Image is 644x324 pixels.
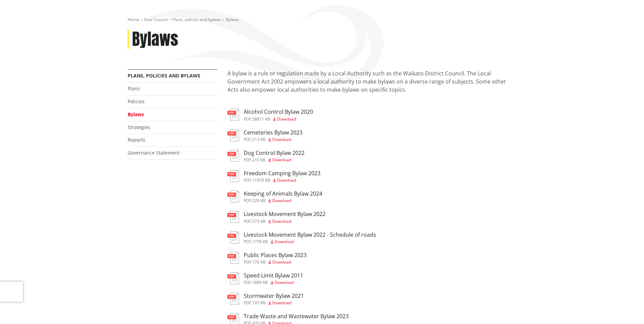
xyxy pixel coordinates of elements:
[613,295,637,320] iframe: Messenger Launcher
[244,313,349,320] h3: Trade Waste and Wastewater Bylaw 2023
[272,300,291,306] span: Download
[244,272,303,279] h3: Speed Limit Bylaw 2011
[244,170,320,177] h3: Freedom Camping Bylaw 2023
[227,191,239,202] img: document-pdf.svg
[227,272,239,284] img: document-pdf.svg
[277,116,296,122] span: Download
[252,177,270,183] span: 11879 KB
[244,239,251,245] span: pdf
[128,111,144,118] a: Bylaws
[275,239,294,245] span: Download
[227,293,304,305] a: Stormwater Bylaw 2021 pdf,197 KB Download
[227,232,239,244] img: document-pdf.svg
[227,69,517,102] p: A bylaw is a rule or regulation made by a Local Authority such as the Waikato District Council. T...
[128,124,150,130] a: Strategies
[272,157,291,163] span: Download
[227,252,239,264] img: document-pdf.svg
[277,177,296,183] span: Download
[227,170,239,182] img: document-pdf.svg
[244,259,251,265] span: pdf
[227,232,376,244] a: Livestock Movement Bylaw 2022 - Schedule of roads pdf,1778 KB Download
[244,137,251,142] span: pdf
[227,252,307,264] a: Public Places Bylaw 2023 pdf,176 KB Download
[244,129,302,136] h3: Cemeteries Bylaw 2023
[227,191,322,203] a: Keeping of Animals Bylaw 2024 pdf,526 KB Download
[244,117,313,121] div: ,
[244,158,305,162] div: ,
[272,198,291,203] span: Download
[227,129,239,141] img: document-pdf.svg
[227,109,239,121] img: document-pdf.svg
[172,17,221,22] a: Plans, policies and bylaws
[244,293,304,299] h3: Stormwater Bylaw 2021
[244,211,326,217] h3: Livestock Movement Bylaw 2022
[252,198,265,203] span: 526 KB
[226,17,239,22] span: Bylaws
[252,218,265,224] span: 573 KB
[244,240,376,244] div: ,
[275,280,294,285] span: Download
[244,157,251,163] span: pdf
[244,199,322,203] div: ,
[227,150,239,162] img: document-pdf.svg
[227,211,239,223] img: document-pdf.svg
[252,300,265,306] span: 197 KB
[227,293,239,305] img: document-pdf.svg
[227,211,326,223] a: Livestock Movement Bylaw 2022 pdf,573 KB Download
[128,72,200,79] a: Plans, policies and bylaws
[244,177,251,183] span: pdf
[128,137,145,143] a: Reports
[252,280,268,285] span: 1889 KB
[244,301,304,305] div: ,
[244,260,307,264] div: ,
[244,232,376,238] h3: Livestock Movement Bylaw 2022 - Schedule of roads
[227,272,303,285] a: Speed Limit Bylaw 2011 pdf,1889 KB Download
[144,17,168,22] a: Your Council
[244,109,313,115] h3: Alcohol Control Bylaw 2020
[252,116,270,122] span: 58811 KB
[272,259,291,265] span: Download
[244,150,305,156] h3: Dog Control Bylaw 2022
[132,30,178,49] h1: Bylaws
[227,109,313,121] a: Alcohol Control Bylaw 2020 pdf,58811 KB Download
[252,137,265,142] span: 213 KB
[227,129,302,142] a: Cemeteries Bylaw 2023 pdf,213 KB Download
[244,300,251,306] span: pdf
[272,218,291,224] span: Download
[128,17,139,22] a: Home
[244,219,326,223] div: ,
[244,116,251,122] span: pdf
[227,150,305,162] a: Dog Control Bylaw 2022 pdf,210 KB Download
[244,178,320,182] div: ,
[252,157,265,163] span: 210 KB
[128,85,140,92] a: Plans
[128,98,145,105] a: Policies
[128,149,180,156] a: Governance Statement
[252,259,265,265] span: 176 KB
[244,138,302,142] div: ,
[227,170,320,182] a: Freedom Camping Bylaw 2023 pdf,11879 KB Download
[272,137,291,142] span: Download
[244,252,307,258] h3: Public Places Bylaw 2023
[244,281,303,285] div: ,
[244,218,251,224] span: pdf
[128,17,517,23] nav: breadcrumb
[244,191,322,197] h3: Keeping of Animals Bylaw 2024
[244,280,251,285] span: pdf
[244,198,251,203] span: pdf
[252,239,268,245] span: 1778 KB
